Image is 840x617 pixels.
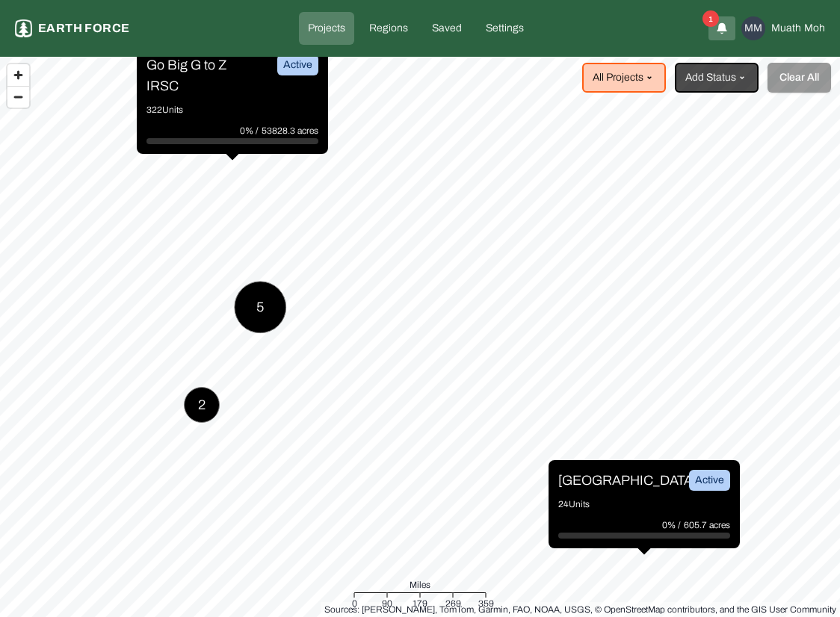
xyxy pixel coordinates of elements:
[445,596,461,611] div: 269
[262,123,318,138] p: 53828.3 acres
[675,63,759,93] button: Add Status
[432,21,462,36] p: Saved
[558,470,670,491] p: [GEOGRAPHIC_DATA]
[662,518,684,533] p: 0% /
[423,12,471,45] a: Saved
[478,596,494,611] div: 359
[716,19,728,37] button: 1
[352,596,357,611] div: 0
[38,19,129,37] p: Earth force
[771,21,801,36] span: Muath
[477,12,533,45] a: Settings
[240,123,262,138] p: 0% /
[768,63,831,93] button: Clear All
[689,470,730,491] div: Active
[804,21,825,36] span: Moh
[582,63,666,93] button: All Projects
[702,10,719,27] span: 1
[277,55,318,75] div: Active
[308,21,345,36] p: Projects
[234,281,286,333] button: 5
[410,577,430,592] span: Miles
[324,602,836,617] div: Sources: [PERSON_NAME], TomTom, Garmin, FAO, NOAA, USGS, © OpenStreetMap contributors, and the GI...
[558,497,730,512] p: 24 Units
[486,21,524,36] p: Settings
[146,55,259,96] p: Go Big G to Z IRSC
[360,12,417,45] a: Regions
[741,16,825,40] button: MMMuathMoh
[299,12,354,45] a: Projects
[741,16,765,40] div: MM
[7,64,29,86] button: Zoom in
[7,86,29,108] button: Zoom out
[146,102,318,117] p: 322 Units
[382,596,392,611] div: 90
[369,21,408,36] p: Regions
[15,19,32,37] img: earthforce-logo-white-uG4MPadI.svg
[413,596,427,611] div: 179
[184,387,220,423] button: 2
[684,518,730,533] p: 605.7 acres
